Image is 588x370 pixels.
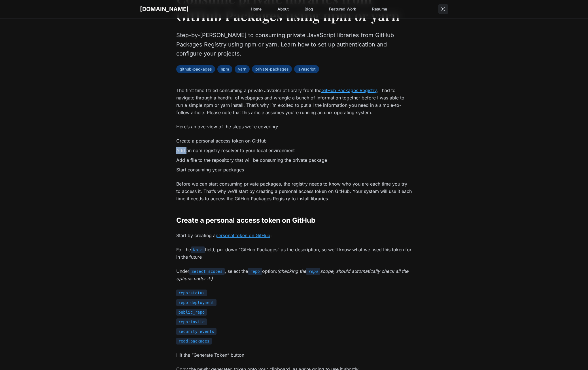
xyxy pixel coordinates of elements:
[176,290,207,296] code: repo:status
[189,268,225,275] code: Select scopes
[217,65,232,73] span: npm
[252,65,292,73] span: private-packages
[248,268,262,275] code: repo
[176,318,207,325] code: repo:invite
[247,4,265,14] a: Home
[294,65,319,73] span: javascript
[176,267,412,282] p: Under , select the option:
[274,4,292,14] a: About
[176,309,207,316] code: public_repo
[176,216,412,225] h2: Create a personal access token on GitHub
[216,233,270,238] a: personal token on GitHub
[176,232,412,239] p: Start by creating a :
[176,156,412,164] li: Add a file to the repository that will be consuming the private package
[176,147,412,154] li: Add an npm registry resolver to your local environment
[176,351,412,359] p: Hit the “Generate Token” button
[326,4,360,14] a: Featured Work
[176,299,216,306] code: repo_deployment
[176,31,412,58] p: Step-by-[PERSON_NAME] to consuming private JavaScript libraries from GitHub Packages Registry usi...
[306,268,320,275] code: repo
[176,137,412,144] li: Create a personal access token on GitHub
[191,246,205,253] code: Note
[176,65,215,73] span: github-packages
[176,338,212,345] code: read:packages
[369,4,390,14] a: Resume
[176,268,408,281] em: (checking the scope, should automatically check all the options under it:)
[301,4,317,14] a: Blog
[176,246,412,261] p: For the field, put down “GitHub Packages” as the description, so we’ll know what we used this tok...
[235,65,250,73] span: yarn
[176,123,412,130] p: Here’s an overview of the steps we’re covering:
[176,166,412,173] li: Start consuming your packages
[176,328,216,335] code: security_events
[321,88,377,93] a: GitHub Packages Registry
[140,6,189,12] a: [DOMAIN_NAME]
[438,4,448,14] button: Toggle theme
[176,87,412,116] p: The first time I tried consuming a private JavaScript library from the , I had to navigate throug...
[176,180,412,202] p: Before we can start consuming private packages, the registry needs to know who you are each time ...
